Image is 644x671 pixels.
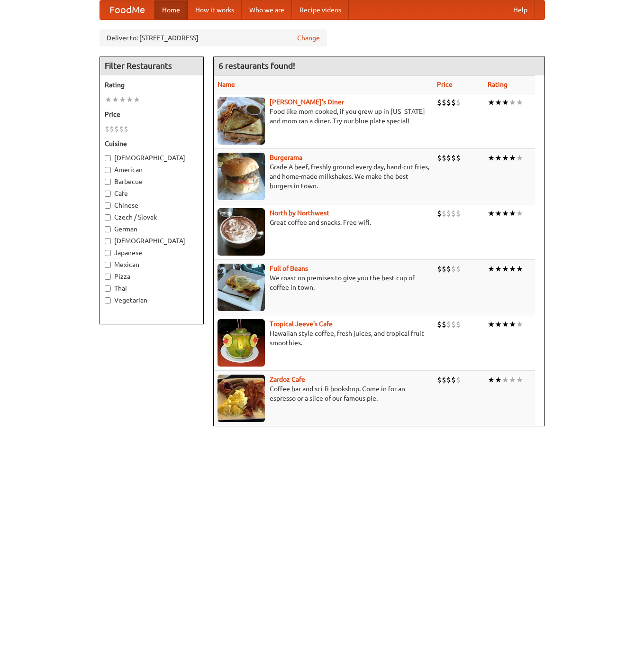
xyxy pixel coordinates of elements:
[488,81,508,88] a: Rating
[509,97,516,108] li: ★
[495,375,502,385] li: ★
[218,375,265,422] img: zardoz.jpg
[100,29,327,46] div: Deliver to: [STREET_ADDRESS]
[456,97,461,108] li: $
[105,110,199,119] h5: Price
[502,375,509,385] li: ★
[218,162,429,191] p: Grade A beef, freshly ground every day, hand-cut fries, and home-made milkshakes. We make the bes...
[105,153,199,163] label: [DEMOGRAPHIC_DATA]
[100,56,203,75] h4: Filter Restaurants
[509,319,516,330] li: ★
[446,97,451,108] li: $
[502,153,509,163] li: ★
[446,375,451,385] li: $
[105,124,109,134] li: $
[509,153,516,163] li: ★
[218,384,429,403] p: Coffee bar and sci-fi bookshop. Come in for an espresso or a slice of our famous pie.
[126,94,133,105] li: ★
[124,124,128,134] li: $
[105,248,199,257] label: Japanese
[488,319,495,330] li: ★
[218,61,295,70] ng-pluralize: 6 restaurants found!
[437,264,442,274] li: $
[297,33,320,43] a: Change
[105,179,111,185] input: Barbecue
[105,139,199,148] h5: Cuisine
[270,209,329,217] a: North by Northwest
[495,319,502,330] li: ★
[446,153,451,163] li: $
[451,319,456,330] li: $
[509,375,516,385] li: ★
[446,264,451,274] li: $
[451,97,456,108] li: $
[105,155,111,161] input: [DEMOGRAPHIC_DATA]
[105,177,199,186] label: Barbecue
[105,226,111,232] input: German
[502,97,509,108] li: ★
[218,97,265,145] img: sallys.jpg
[105,189,199,198] label: Cafe
[456,375,461,385] li: $
[133,94,140,105] li: ★
[502,319,509,330] li: ★
[119,94,126,105] li: ★
[109,124,114,134] li: $
[446,319,451,330] li: $
[114,124,119,134] li: $
[456,153,461,163] li: $
[502,208,509,219] li: ★
[105,297,111,303] input: Vegetarian
[105,202,111,209] input: Chinese
[105,80,199,90] h5: Rating
[292,0,349,19] a: Recipe videos
[516,319,523,330] li: ★
[488,375,495,385] li: ★
[516,97,523,108] li: ★
[495,208,502,219] li: ★
[516,264,523,274] li: ★
[456,319,461,330] li: $
[105,224,199,234] label: German
[218,153,265,200] img: burgerama.jpg
[105,262,111,268] input: Mexican
[105,274,111,280] input: Pizza
[442,153,446,163] li: $
[270,265,308,272] a: Full of Beans
[105,165,199,175] label: American
[105,201,199,210] label: Chinese
[270,154,302,161] b: Burgerama
[437,81,453,88] a: Price
[105,285,111,292] input: Thai
[105,295,199,305] label: Vegetarian
[437,375,442,385] li: $
[451,208,456,219] li: $
[495,264,502,274] li: ★
[218,208,265,256] img: north.jpg
[509,264,516,274] li: ★
[112,94,119,105] li: ★
[270,98,344,106] b: [PERSON_NAME]'s Diner
[105,167,111,173] input: American
[105,236,199,246] label: [DEMOGRAPHIC_DATA]
[270,376,305,383] a: Zardoz Cafe
[488,208,495,219] li: ★
[442,264,446,274] li: $
[495,153,502,163] li: ★
[437,319,442,330] li: $
[154,0,188,19] a: Home
[105,191,111,197] input: Cafe
[442,319,446,330] li: $
[495,97,502,108] li: ★
[270,320,333,328] b: Tropical Jeeve's Cafe
[488,97,495,108] li: ★
[437,208,442,219] li: $
[502,264,509,274] li: ★
[218,218,429,227] p: Great coffee and snacks. Free wifi.
[105,260,199,269] label: Mexican
[105,212,199,222] label: Czech / Slovak
[105,214,111,221] input: Czech / Slovak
